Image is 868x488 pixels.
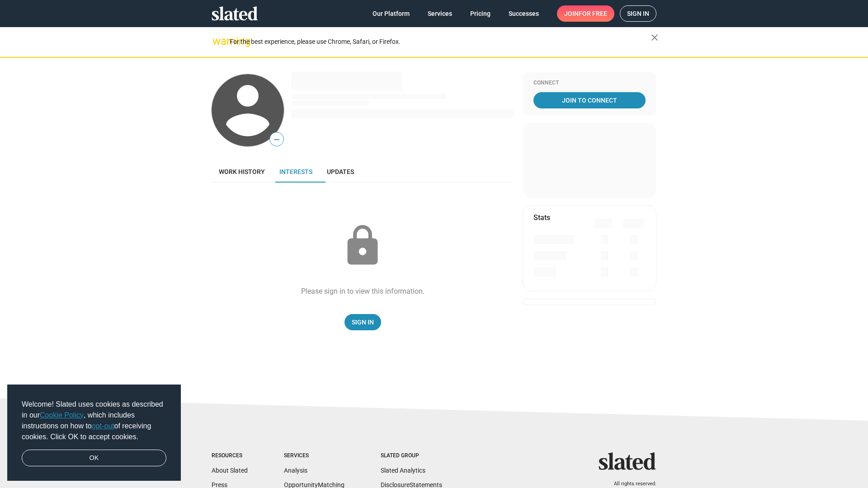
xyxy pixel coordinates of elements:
div: Please sign in to view this information. [301,286,425,296]
div: Services [284,452,344,460]
span: Interests [279,168,312,175]
a: Pricing [463,5,498,22]
span: Sign In [352,314,374,330]
span: Pricing [470,5,491,22]
a: Successes [501,5,546,22]
span: Updates [327,168,354,175]
span: Services [428,5,452,22]
div: Resources [212,452,248,460]
a: Joinfor free [557,5,614,22]
a: opt-out [92,422,114,430]
a: Our Platform [365,5,417,22]
a: Join To Connect [533,92,646,108]
a: dismiss cookie message [22,450,166,467]
a: Slated Analytics [381,467,425,474]
span: Our Platform [373,5,410,22]
a: Sign in [620,5,656,22]
a: Interests [272,161,320,183]
a: Services [420,5,459,22]
a: Updates [320,161,361,183]
span: — [270,134,283,145]
span: Join To Connect [535,92,644,108]
span: for free [579,5,607,22]
mat-icon: warning [212,36,223,47]
a: Analysis [284,467,307,474]
div: cookieconsent [7,385,181,481]
mat-icon: close [649,32,660,43]
span: Join [564,5,607,22]
span: Welcome! Slated uses cookies as described in our , which includes instructions on how to of recei... [22,399,166,442]
a: Cookie Policy [40,411,84,419]
div: Slated Group [381,452,442,460]
mat-card-title: Stats [533,213,550,222]
a: Work history [212,161,272,183]
div: Connect [533,80,646,87]
mat-icon: lock [340,223,385,268]
div: For the best experience, please use Chrome, Safari, or Firefox. [230,36,651,48]
span: Work history [219,168,265,175]
a: About Slated [212,467,248,474]
a: Sign In [344,314,381,330]
span: Sign in [627,6,649,21]
span: Successes [509,5,539,22]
